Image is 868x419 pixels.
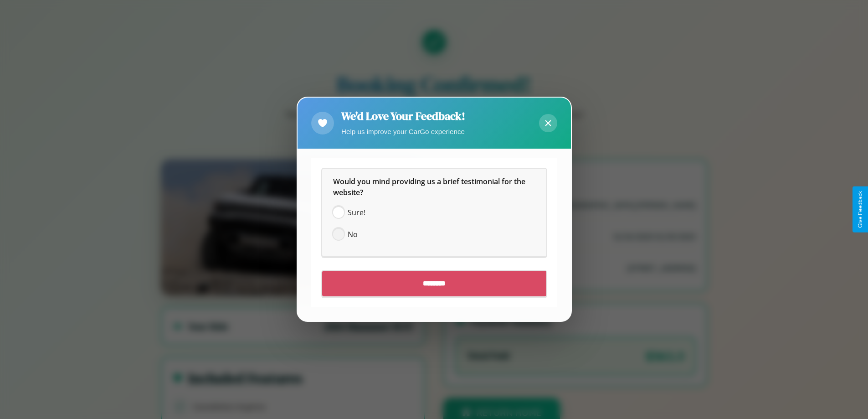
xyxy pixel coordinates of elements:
[341,125,465,138] p: Help us improve your CarGo experience
[333,177,527,198] span: Would you mind providing us a brief testimonial for the website?
[348,207,365,218] span: Sure!
[348,229,358,240] span: No
[341,109,465,124] h2: We'd Love Your Feedback!
[857,191,863,228] div: Give Feedback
